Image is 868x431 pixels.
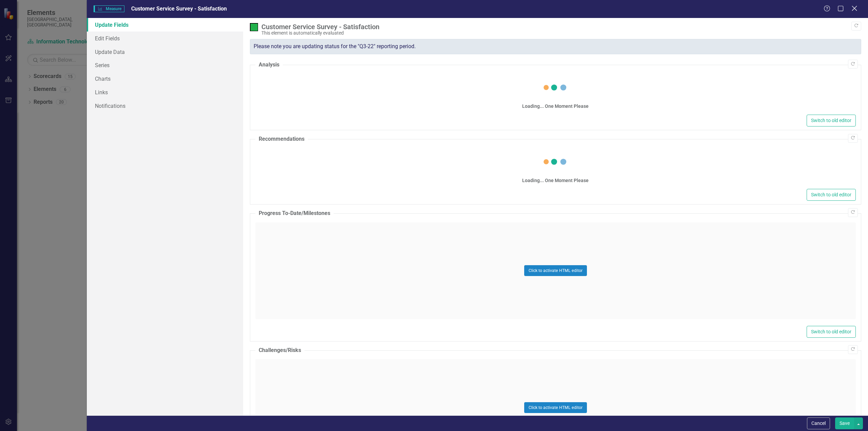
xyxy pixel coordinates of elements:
button: Switch to old editor [807,326,856,338]
div: Customer Service Survey - Satisfaction [261,23,858,31]
button: Click to activate HTML editor [524,265,587,276]
span: Measure [94,5,124,12]
button: Switch to old editor [807,189,856,201]
button: Cancel [807,417,830,429]
a: Update Data [87,45,243,59]
button: Switch to old editor [807,115,856,126]
legend: Challenges/Risks [255,347,304,354]
span: Customer Service Survey - Satisfaction [131,5,227,12]
button: Click to activate HTML editor [524,402,587,413]
legend: Progress To-Date/Milestones [255,210,334,217]
a: Edit Fields [87,32,243,45]
div: Loading... One Moment Please [522,177,589,184]
div: Please note you are updating status for the "Q3-22" reporting period. [250,39,861,54]
legend: Analysis [255,61,283,69]
a: Charts [87,72,243,85]
a: Update Fields [87,18,243,32]
a: Links [87,85,243,99]
div: Loading... One Moment Please [522,103,589,110]
div: This element is automatically evaluated [261,31,858,36]
button: Save [835,417,854,429]
a: Notifications [87,99,243,113]
img: On Target [250,23,258,31]
legend: Recommendations [255,135,308,143]
a: Series [87,58,243,72]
